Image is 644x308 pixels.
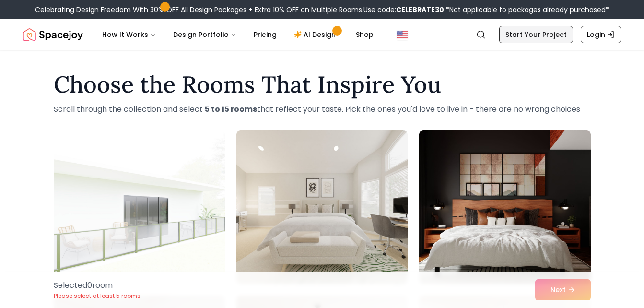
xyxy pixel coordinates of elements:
[236,130,408,284] img: Room room-2
[499,26,573,43] a: Start Your Project
[419,130,590,284] img: Room room-3
[246,25,284,44] a: Pricing
[363,5,444,14] span: Use code:
[286,25,346,44] a: AI Design
[54,73,591,96] h1: Choose the Rooms That Inspire You
[348,25,381,44] a: Shop
[205,104,257,115] strong: 5 to 15 rooms
[581,26,621,43] a: Login
[94,25,381,44] nav: Main
[35,5,609,14] div: Celebrating Design Freedom With 30% OFF All Design Packages + Extra 10% OFF on Multiple Rooms.
[23,19,621,50] nav: Global
[54,280,141,291] p: Selected 0 room
[54,104,591,115] p: Scroll through the collection and select that reflect your taste. Pick the ones you'd love to liv...
[54,292,141,300] p: Please select at least 5 rooms
[397,29,408,40] img: United States
[23,25,83,44] a: Spacejoy
[444,5,609,14] span: *Not applicable to packages already purchased*
[54,130,225,284] img: Room room-1
[396,5,444,14] b: CELEBRATE30
[165,25,244,44] button: Design Portfolio
[23,25,83,44] img: Spacejoy Logo
[94,25,164,44] button: How It Works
